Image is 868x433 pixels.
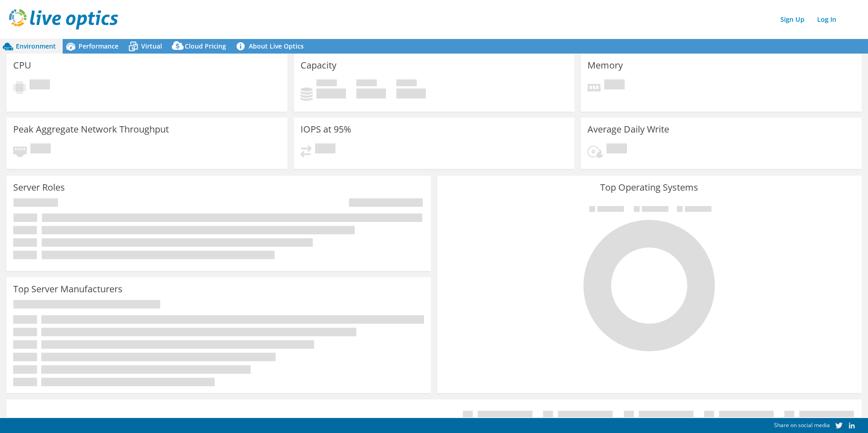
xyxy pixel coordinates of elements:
h3: Top Server Manufacturers [13,284,123,294]
h3: Memory [587,60,623,70]
span: Pending [30,79,50,92]
a: Sign Up [776,13,809,26]
h3: Server Roles [13,182,65,192]
span: Total [396,79,417,89]
span: Share on social media [774,421,830,429]
a: About Live Optics [233,39,311,54]
h3: Capacity [301,60,336,70]
h3: Peak Aggregate Network Throughput [13,124,169,134]
h4: 0 GiB [396,89,426,98]
a: Log In [813,13,841,26]
span: Free [356,79,377,89]
span: Pending [604,79,625,92]
span: Environment [16,42,56,50]
span: Pending [30,143,51,156]
h3: Top Operating Systems [444,182,855,192]
img: live_optics_svg.svg [9,9,118,30]
h4: 0 GiB [356,89,386,98]
span: Virtual [141,42,162,50]
span: Performance [79,42,118,50]
h4: 0 GiB [316,89,346,98]
h3: CPU [13,60,31,70]
h3: Average Daily Write [587,124,669,134]
span: Cloud Pricing [185,42,226,50]
span: Used [316,79,337,89]
h3: IOPS at 95% [301,124,351,134]
span: Pending [315,143,335,156]
span: Pending [607,143,627,156]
